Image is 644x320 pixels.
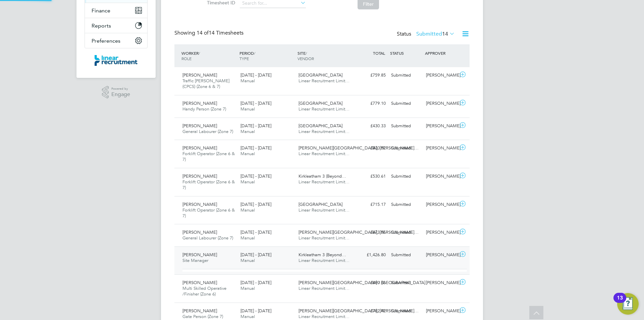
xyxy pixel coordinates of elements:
span: [DATE] - [DATE] [240,123,271,129]
div: £690.06 [354,277,388,288]
div: [PERSON_NAME] [423,227,458,238]
div: [PERSON_NAME] [423,306,458,317]
span: [PERSON_NAME][GEOGRAPHIC_DATA], [PERSON_NAME]… [299,145,419,151]
span: TYPE [239,56,249,61]
span: 14 Timesheets [197,30,244,36]
span: Manual [240,258,255,263]
div: SITE [296,47,354,64]
span: Linear Recruitment Limit… [299,106,350,112]
label: Submitted [416,31,455,37]
span: [GEOGRAPHIC_DATA] [299,72,342,78]
div: [PERSON_NAME] [423,98,458,109]
span: Handy Person (Zone 7) [182,106,226,112]
span: General Labourer (Zone 7) [182,129,233,134]
span: [PERSON_NAME][GEOGRAPHIC_DATA] / [GEOGRAPHIC_DATA] [299,280,425,285]
div: £715.17 [354,199,388,210]
span: / [306,50,307,56]
span: Linear Recruitment Limit… [299,314,350,319]
div: £830.52 [354,143,388,154]
span: Multi Skilled Operative /Finisher (Zone 6) [182,285,226,297]
span: TOTAL [373,50,385,56]
span: [DATE] - [DATE] [240,280,271,285]
span: [PERSON_NAME] [182,201,217,207]
span: / [254,50,255,56]
span: Linear Recruitment Limit… [299,179,350,185]
button: Open Resource Center, 13 new notifications [617,293,639,315]
div: [PERSON_NAME] [423,277,458,288]
span: / [199,50,200,56]
span: [DATE] - [DATE] [240,252,271,258]
span: Forklift Operator (Zone 6 & 7) [182,179,235,190]
span: Linear Recruitment Limit… [299,151,350,156]
div: Submitted [388,143,423,154]
span: Linear Recruitment Limit… [299,78,350,84]
span: 14 of [197,30,209,36]
div: £673.56 [354,227,388,238]
span: [PERSON_NAME] [182,72,217,78]
div: Submitted [388,227,423,238]
span: Site Manager [182,258,208,263]
div: [PERSON_NAME] [423,249,458,261]
div: [PERSON_NAME] [423,143,458,154]
img: linearrecruitment-logo-retina.png [95,55,138,66]
span: Manual [240,151,255,156]
span: [DATE] - [DATE] [240,308,271,314]
span: [PERSON_NAME] [182,100,217,106]
span: Manual [240,106,255,112]
div: £1,426.80 [354,249,388,261]
span: General Labourer (Zone 7) [182,235,233,241]
span: Finance [92,7,110,14]
div: £759.85 [354,70,388,81]
span: Linear Recruitment Limit… [299,129,350,134]
span: Engage [111,92,130,97]
span: Manual [240,314,255,319]
span: [DATE] - [DATE] [240,201,271,207]
span: [DATE] - [DATE] [240,100,271,106]
span: ROLE [181,56,192,61]
span: Kirkleatham 3 (Beyond… [299,252,346,258]
span: Manual [240,207,255,213]
span: [PERSON_NAME] [182,280,217,285]
span: Manual [240,78,255,84]
span: [DATE] - [DATE] [240,145,271,151]
span: Powered by [111,86,130,92]
span: [DATE] - [DATE] [240,72,271,78]
div: £530.61 [354,171,388,182]
div: Submitted [388,171,423,182]
a: Powered byEngage [102,86,130,99]
span: Forklift Operator (Zone 6 & 7) [182,207,235,219]
div: £779.10 [354,98,388,109]
div: £430.33 [354,121,388,132]
button: Reports [85,18,147,33]
a: Go to home page [85,55,148,66]
span: Kirkleatham 3 (Beyond… [299,173,346,179]
span: [GEOGRAPHIC_DATA] [299,123,342,129]
span: Manual [240,129,255,134]
span: [PERSON_NAME] [182,123,217,129]
div: STATUS [388,47,423,59]
div: Submitted [388,98,423,109]
button: Preferences [85,33,147,48]
div: Submitted [388,199,423,210]
div: [PERSON_NAME] [423,171,458,182]
button: Finance [85,3,147,18]
div: WORKER [180,47,238,64]
span: [PERSON_NAME][GEOGRAPHIC_DATA], [PERSON_NAME]… [299,229,419,235]
span: Manual [240,179,255,185]
span: Linear Recruitment Limit… [299,235,350,241]
span: Linear Recruitment Limit… [299,258,350,263]
div: Submitted [388,306,423,317]
span: [PERSON_NAME] [182,145,217,151]
div: Showing [174,30,245,37]
span: [PERSON_NAME] [182,173,217,179]
span: [GEOGRAPHIC_DATA] [299,201,342,207]
div: PERIOD [238,47,296,64]
span: [PERSON_NAME][GEOGRAPHIC_DATA], [PERSON_NAME]… [299,308,419,314]
span: [PERSON_NAME] [182,252,217,258]
span: [DATE] - [DATE] [240,229,271,235]
div: Submitted [388,121,423,132]
div: Status [397,30,456,39]
span: [PERSON_NAME] [182,308,217,314]
span: [PERSON_NAME] [182,229,217,235]
div: [PERSON_NAME] [423,199,458,210]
